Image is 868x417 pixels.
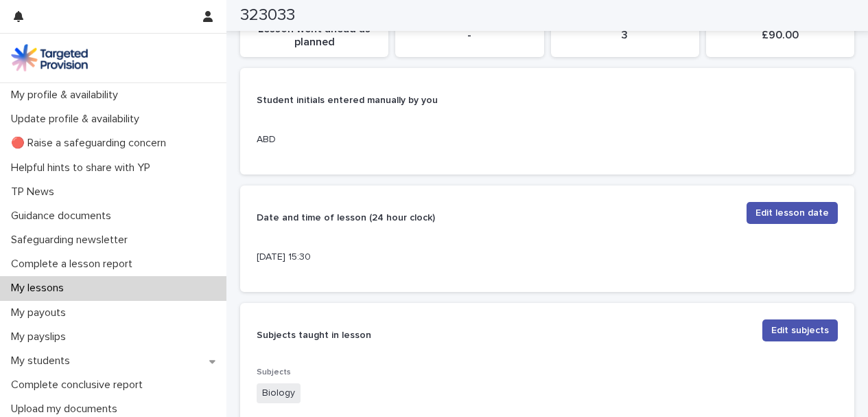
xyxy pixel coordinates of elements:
[257,368,291,376] span: Subjects
[714,29,846,42] p: £ 90.00
[248,23,380,49] p: Lesson went ahead as planned
[755,206,829,220] span: Edit lesson date
[5,234,139,247] p: Safeguarding newsletter
[5,379,154,392] p: Complete conclusive report
[5,113,150,126] p: Update profile & availability
[5,161,161,174] p: Helpful hints to share with YP
[257,330,371,340] strong: Subjects taught in lesson
[257,213,435,223] strong: Date and time of lesson (24 hour clock)
[257,133,439,147] p: ABD
[5,282,75,295] p: My lessons
[5,89,129,102] p: My profile & availability
[762,319,838,341] button: Edit subjects
[257,250,439,264] p: [DATE] 15:30
[5,210,122,223] p: Guidance documents
[5,403,128,416] p: Upload my documents
[747,202,838,224] button: Edit lesson date
[257,383,301,403] span: Biology
[403,29,535,42] p: -
[5,258,143,271] p: Complete a lesson report
[771,324,829,337] span: Edit subjects
[5,354,81,368] p: My students
[5,137,177,150] p: 🔴 Raise a safeguarding concern
[240,5,295,25] h2: 323033
[5,185,65,199] p: TP News
[11,44,88,71] img: M5nRWzHhSzIhMunXDL62
[559,29,691,42] p: 3
[5,330,77,343] p: My payslips
[5,306,77,319] p: My payouts
[257,95,438,105] strong: Student initials entered manually by you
